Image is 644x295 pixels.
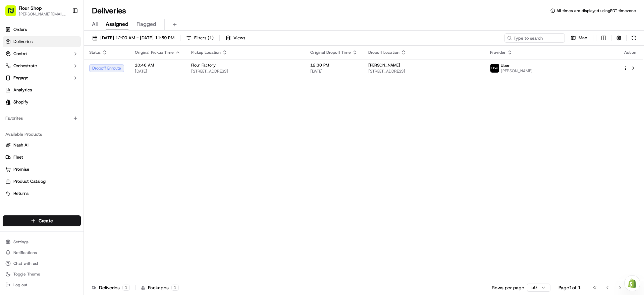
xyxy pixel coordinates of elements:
[19,11,67,17] button: [PERSON_NAME][EMAIL_ADDRESS][DOMAIN_NAME]
[39,217,53,224] span: Create
[13,142,29,148] span: Nash AI
[3,215,81,226] button: Create
[623,50,637,55] div: Action
[13,191,29,197] span: Returns
[501,68,533,74] span: [PERSON_NAME]
[13,261,38,266] span: Chat with us!
[3,97,81,108] a: Shopify
[5,178,78,184] a: Product Catalog
[368,50,399,55] span: Dropoff Location
[13,39,33,45] span: Deliveries
[3,164,81,175] button: Promise
[13,282,27,288] span: Log out
[191,69,300,74] span: [STREET_ADDRESS]
[137,20,156,28] span: Flagged
[556,8,636,13] span: All times are displayed using PDT timezone
[92,20,98,28] span: All
[579,35,587,41] span: Map
[310,62,358,68] span: 12:30 PM
[89,33,177,43] button: [DATE] 12:00 AM - [DATE] 11:59 PM
[3,269,81,279] button: Toggle Theme
[3,24,81,35] a: Orders
[191,50,221,55] span: Pickup Location
[3,237,81,247] button: Settings
[504,33,565,43] input: Type to search
[310,69,358,74] span: [DATE]
[5,191,78,197] a: Returns
[3,85,81,95] a: Analytics
[13,87,32,93] span: Analytics
[3,152,81,163] button: Fleet
[13,63,37,69] span: Orchestrate
[568,33,590,43] button: Map
[3,140,81,151] button: Nash AI
[368,62,400,68] span: [PERSON_NAME]
[3,73,81,83] button: Engage
[3,248,81,257] button: Notifications
[13,166,29,172] span: Promise
[3,259,81,268] button: Chat with us!
[208,35,214,41] span: ( 1 )
[5,142,78,148] a: Nash AI
[310,50,351,55] span: Original Dropoff Time
[5,154,78,160] a: Fleet
[183,33,217,43] button: Filters(1)
[13,51,28,57] span: Control
[135,69,180,74] span: [DATE]
[13,250,37,255] span: Notifications
[490,64,499,73] img: uber-new-logo.jpeg
[13,75,28,81] span: Engage
[13,154,23,160] span: Fleet
[13,99,29,105] span: Shopify
[3,176,81,187] button: Product Catalog
[492,284,524,291] p: Rows per page
[92,284,130,291] div: Deliveries
[13,271,40,277] span: Toggle Theme
[100,35,174,41] span: [DATE] 12:00 AM - [DATE] 11:59 PM
[191,62,216,68] span: Flour Factory
[3,60,81,71] button: Orchestrate
[368,69,479,74] span: [STREET_ADDRESS]
[135,50,174,55] span: Original Pickup Time
[13,27,27,33] span: Orders
[194,35,214,41] span: Filters
[501,63,510,68] span: Uber
[3,3,69,19] button: Flour Shop[PERSON_NAME][EMAIL_ADDRESS][DOMAIN_NAME]
[3,188,81,199] button: Returns
[89,50,101,55] span: Status
[3,36,81,47] a: Deliveries
[19,5,42,11] button: Flour Shop
[106,20,128,28] span: Assigned
[135,62,180,68] span: 10:46 AM
[233,35,245,41] span: Views
[92,5,126,16] h1: Deliveries
[171,285,179,291] div: 1
[558,284,581,291] div: Page 1 of 1
[629,33,639,43] button: Refresh
[5,166,78,172] a: Promise
[3,129,81,140] div: Available Products
[3,48,81,59] button: Control
[13,239,29,245] span: Settings
[141,284,179,291] div: Packages
[13,178,46,184] span: Product Catalog
[222,33,248,43] button: Views
[5,99,11,105] img: Shopify logo
[122,285,130,291] div: 1
[3,113,81,124] div: Favorites
[490,50,506,55] span: Provider
[3,280,81,290] button: Log out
